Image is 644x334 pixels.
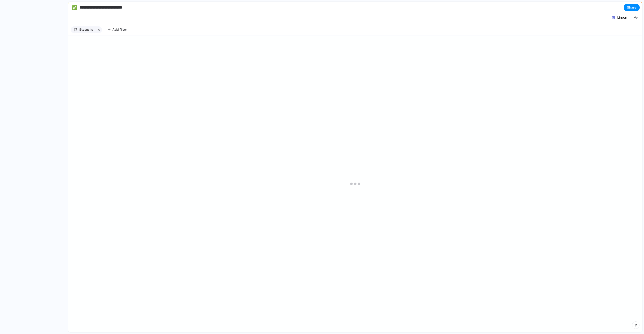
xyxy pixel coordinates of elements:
[79,27,90,32] span: Status
[90,27,94,32] button: is
[105,26,130,33] button: Add filter
[91,27,93,32] span: is
[112,27,127,32] span: Add filter
[617,15,627,20] span: Linear
[70,4,78,12] button: ✅
[624,4,640,11] button: Share
[72,4,77,11] div: ✅
[627,5,636,10] span: Share
[610,14,629,21] button: Linear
